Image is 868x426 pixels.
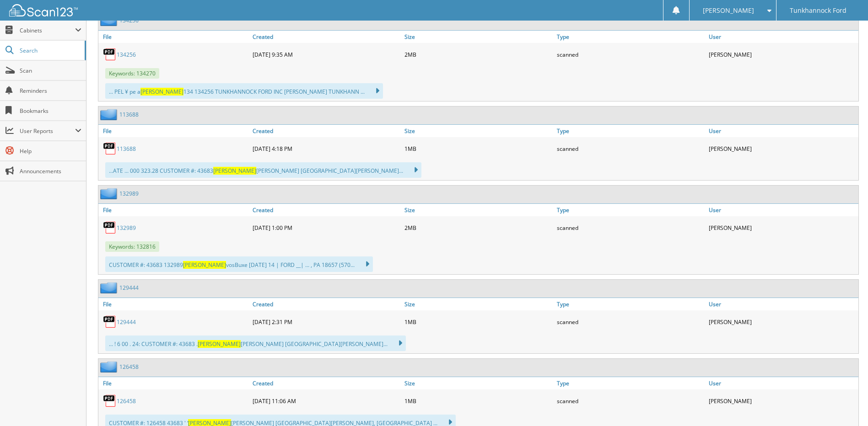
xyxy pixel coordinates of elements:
a: 134256 [117,51,136,59]
a: Created [250,125,402,137]
img: folder2.png [100,188,119,199]
img: folder2.png [100,361,119,373]
a: 132989 [117,224,136,232]
span: [PERSON_NAME] [213,167,256,175]
span: Reminders [20,87,81,95]
a: Size [402,125,554,137]
a: 129444 [117,318,136,326]
div: scanned [555,139,706,158]
img: scan123-logo-white.svg [9,4,78,16]
div: [DATE] 2:31 PM [250,313,402,331]
a: User [706,31,858,43]
a: File [98,125,250,137]
a: User [706,298,858,310]
span: Announcements [20,167,81,175]
img: folder2.png [100,109,119,120]
a: 126458 [117,397,136,405]
a: User [706,204,858,216]
div: [PERSON_NAME] [706,313,858,331]
a: 129444 [119,284,139,292]
span: Bookmarks [20,107,81,115]
div: 2MB [402,45,554,64]
a: 113688 [119,111,139,118]
div: [PERSON_NAME] [706,392,858,410]
div: [DATE] 1:00 PM [250,218,402,237]
div: scanned [555,45,706,64]
div: ... PEL ¥ pe a 134 134256 TUNKHANNOCK FORD INC [PERSON_NAME] TUNKHANN ... [105,83,383,99]
span: User Reports [20,127,75,135]
span: Tunkhannock Ford [790,8,846,13]
div: ... ! 6 00 . 24: CUSTOMER #: 43683 . [PERSON_NAME] [GEOGRAPHIC_DATA][PERSON_NAME]... [105,335,406,351]
div: 1MB [402,392,554,410]
a: 132989 [119,190,139,197]
span: [PERSON_NAME] [140,88,183,96]
div: [PERSON_NAME] [706,218,858,237]
a: Type [555,31,706,43]
a: Created [250,31,402,43]
a: Size [402,377,554,389]
div: scanned [555,392,706,410]
a: Type [555,298,706,310]
div: 1MB [402,139,554,158]
a: 113688 [117,145,136,153]
a: Size [402,204,554,216]
span: Cabinets [20,27,75,34]
div: CUSTOMER #: 43683 132989 vosBuxe [DATE] 14 | FORD __| ... , PA 18657 (570... [105,256,373,272]
a: Created [250,298,402,310]
img: PDF.png [103,315,117,329]
span: Search [20,47,80,54]
span: [PERSON_NAME] [183,261,226,269]
a: Type [555,204,706,216]
a: Created [250,204,402,216]
span: Keywords: 132816 [105,241,159,252]
div: [DATE] 9:35 AM [250,45,402,64]
img: PDF.png [103,221,117,234]
div: scanned [555,218,706,237]
span: [PERSON_NAME] [703,8,754,13]
div: 2MB [402,218,554,237]
a: Type [555,377,706,389]
img: PDF.png [103,142,117,155]
span: [PERSON_NAME] [198,340,241,348]
a: File [98,298,250,310]
img: PDF.png [103,48,117,61]
a: File [98,204,250,216]
div: [PERSON_NAME] [706,139,858,158]
a: Size [402,31,554,43]
div: [DATE] 11:06 AM [250,392,402,410]
a: Type [555,125,706,137]
div: 1MB [402,313,554,331]
div: ...ATE ... 000 323.28 CUSTOMER #: 43683 [PERSON_NAME] [GEOGRAPHIC_DATA][PERSON_NAME]... [105,162,421,178]
div: scanned [555,313,706,331]
div: [DATE] 4:18 PM [250,139,402,158]
img: folder2.png [100,282,119,293]
a: File [98,377,250,389]
iframe: Chat Widget [822,382,868,426]
span: Help [20,147,81,155]
span: Keywords: 134270 [105,68,159,79]
a: User [706,377,858,389]
div: [PERSON_NAME] [706,45,858,64]
a: Size [402,298,554,310]
img: PDF.png [103,394,117,408]
a: Created [250,377,402,389]
span: Scan [20,67,81,75]
a: 126458 [119,363,139,371]
a: File [98,31,250,43]
a: User [706,125,858,137]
